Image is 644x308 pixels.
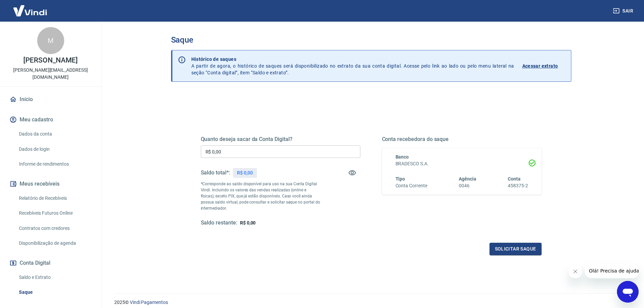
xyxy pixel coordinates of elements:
span: Agência [459,176,476,182]
a: Recebíveis Futuros Online [16,206,93,220]
h5: Conta recebedora do saque [382,136,542,143]
p: [PERSON_NAME] [23,57,77,64]
h5: Saldo total*: [201,169,230,176]
p: [PERSON_NAME][EMAIL_ADDRESS][DOMAIN_NAME] [5,67,96,81]
h6: 0046 [459,182,476,189]
span: Tipo [396,176,405,182]
a: Saque [16,285,93,299]
a: Disponibilização de agenda [16,236,93,250]
a: Dados de login [16,142,93,156]
p: A partir de agora, o histórico de saques será disponibilizado no extrato da sua conta digital. Ac... [191,56,514,76]
a: Informe de rendimentos [16,157,93,171]
a: Contratos com credores [16,221,93,235]
h3: Saque [171,35,571,45]
button: Sair [612,5,636,17]
h6: Conta Corrente [396,182,427,189]
h5: Saldo restante: [201,219,237,227]
img: Vindi [8,0,52,21]
a: Início [8,92,93,107]
iframe: Mensagem da empresa [585,263,639,278]
p: Acessar extrato [522,63,558,69]
h5: Quanto deseja sacar da Conta Digital? [201,136,360,143]
a: Acessar extrato [522,56,566,76]
a: Dados da conta [16,127,93,141]
h6: BRADESCO S.A. [396,160,528,167]
button: Conta Digital [8,256,93,270]
button: Solicitar saque [490,243,542,255]
button: Meu cadastro [8,112,93,127]
p: R$ 0,00 [237,169,253,176]
iframe: Fechar mensagem [569,265,582,278]
span: R$ 0,00 [240,220,256,226]
iframe: Botão para abrir a janela de mensagens [617,281,639,303]
p: Histórico de saques [191,56,514,63]
button: Meus recebíveis [8,176,93,191]
a: Saldo e Extrato [16,270,93,284]
span: Olá! Precisa de ajuda? [4,5,57,10]
p: 2025 © [114,299,628,306]
p: *Corresponde ao saldo disponível para uso na sua Conta Digital Vindi. Incluindo os valores das ve... [201,181,320,211]
span: Conta [508,176,521,182]
span: Banco [396,154,409,160]
h6: 458375-2 [508,182,528,189]
a: Relatório de Recebíveis [16,191,93,205]
div: M [37,27,64,54]
a: Vindi Pagamentos [130,300,168,305]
